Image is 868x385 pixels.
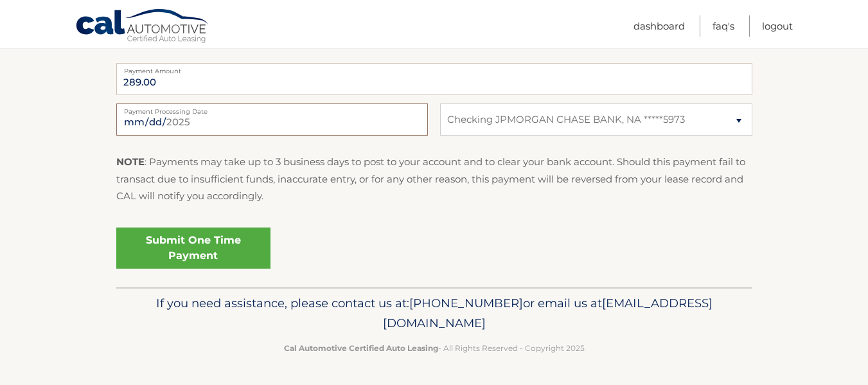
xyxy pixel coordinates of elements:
p: - All Rights Reserved - Copyright 2025 [125,341,744,355]
p: If you need assistance, please contact us at: or email us at [125,293,744,334]
a: Submit One Time Payment [116,228,270,269]
strong: NOTE [116,156,145,168]
label: Payment Amount [116,63,752,73]
a: FAQ's [713,15,734,37]
input: Payment Date [116,103,428,136]
strong: Cal Automotive Certified Auto Leasing [284,343,438,353]
label: Payment Processing Date [116,103,428,114]
a: Cal Automotive [75,8,210,46]
span: [PHONE_NUMBER] [409,296,523,310]
p: : Payments may take up to 3 business days to post to your account and to clear your bank account.... [116,154,752,204]
a: Logout [762,15,793,37]
input: Payment Amount [116,63,752,95]
a: Dashboard [633,15,685,37]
